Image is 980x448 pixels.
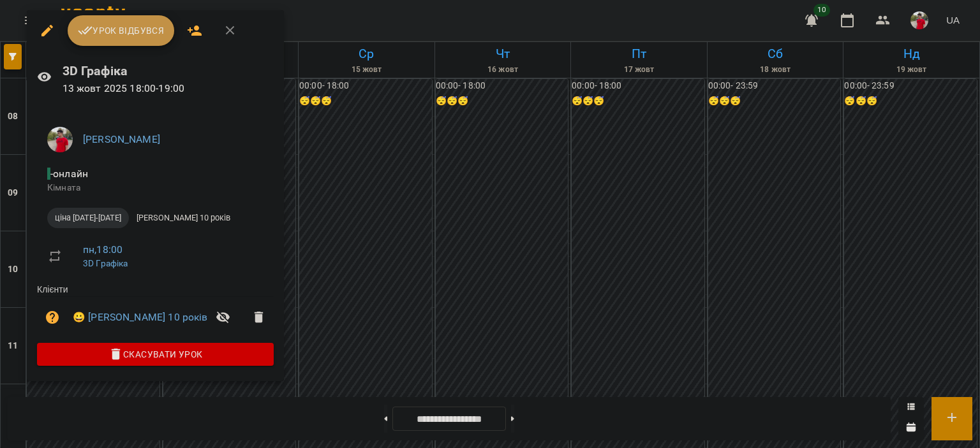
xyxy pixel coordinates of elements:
[129,212,238,224] span: [PERSON_NAME] 10 років
[63,81,274,96] p: 13 жовт 2025 18:00 - 19:00
[68,15,175,46] button: Урок відбувся
[83,243,122,256] a: пн , 18:00
[47,182,264,194] p: Кімната
[63,61,274,81] h6: 3D Графіка
[37,302,68,333] button: Візит ще не сплачено. Додати оплату?
[129,208,238,228] div: [PERSON_NAME] 10 років
[78,23,165,38] span: Урок відбувся
[47,127,73,152] img: 54b6d9b4e6461886c974555cb82f3b73.jpg
[37,343,274,366] button: Скасувати Урок
[47,168,91,180] span: - онлайн
[47,212,129,224] span: ціна [DATE]-[DATE]
[37,284,274,343] ul: Клієнти
[83,258,128,268] a: 3D Графіка
[73,310,208,325] a: 😀 [PERSON_NAME] 10 років
[83,133,160,145] a: [PERSON_NAME]
[47,347,264,362] span: Скасувати Урок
